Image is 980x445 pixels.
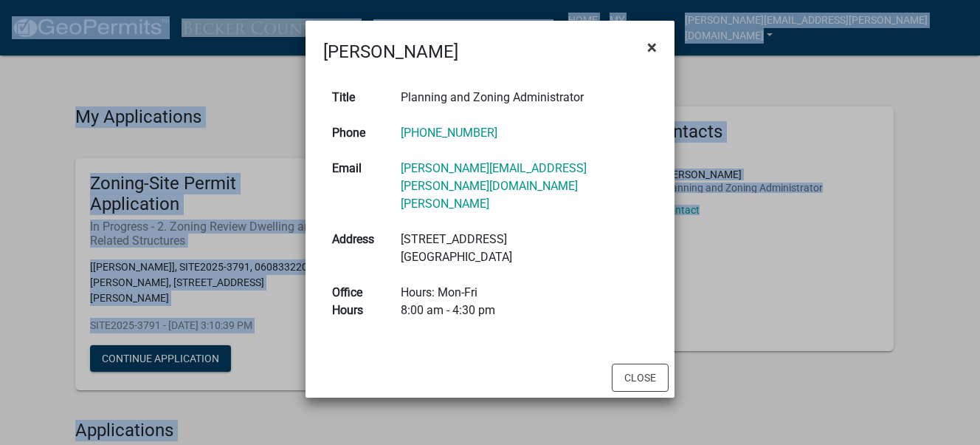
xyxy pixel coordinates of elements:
th: Address [323,222,392,275]
button: Close [612,364,669,392]
a: [PERSON_NAME][EMAIL_ADDRESS][PERSON_NAME][DOMAIN_NAME][PERSON_NAME] [401,161,587,211]
a: [PHONE_NUMBER] [401,126,497,140]
td: [STREET_ADDRESS] [GEOGRAPHIC_DATA] [392,222,657,275]
th: Phone [323,115,392,151]
th: Email [323,151,392,222]
th: Title [323,80,392,115]
th: Office Hours [323,275,392,328]
span: × [647,37,657,58]
div: Hours: Mon-Fri 8:00 am - 4:30 pm [401,284,648,319]
td: Planning and Zoning Administrator [392,80,657,115]
h4: [PERSON_NAME] [323,38,458,65]
button: Close [635,27,669,68]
